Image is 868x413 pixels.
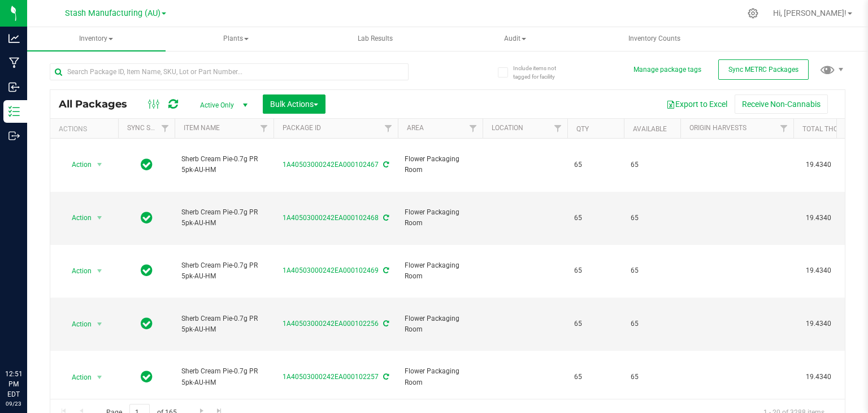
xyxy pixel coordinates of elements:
[5,399,22,408] p: 09/23
[141,210,153,226] span: In Sync
[446,27,584,51] a: Audit
[464,119,483,138] a: Filter
[5,369,22,399] p: 12:51 PM EDT
[728,66,798,74] span: Sync METRC Packages
[283,320,379,328] a: 1A40503000242EA000102256
[62,157,92,173] span: Action
[127,124,171,132] a: Sync Status
[156,119,175,138] a: Filter
[283,124,321,132] a: Package ID
[513,64,570,81] span: Include items not tagged for facility
[283,214,379,222] a: 1A40503000242EA000102468
[93,369,107,385] span: select
[405,366,476,388] span: Flower Packaging Room
[405,154,476,175] span: Flower Packaging Room
[800,369,837,385] span: 19.4340
[181,313,267,335] span: Sherb Cream Pie-0.7g PR 5pk-AU-HM
[613,34,696,44] span: Inventory Counts
[576,125,589,133] a: Qty
[8,57,20,68] inline-svg: Manufacturing
[167,27,305,51] a: Plants
[93,316,107,332] span: select
[574,213,617,223] span: 65
[141,316,153,332] span: In Sync
[800,157,837,173] span: 19.4340
[631,265,674,276] span: 65
[270,100,318,109] span: Bulk Actions
[184,124,220,132] a: Item Name
[11,322,45,356] iframe: Resource center
[62,316,92,332] span: Action
[659,94,735,114] button: Export to Excel
[181,154,267,175] span: Sherb Cream Pie-0.7g PR 5pk-AU-HM
[62,369,92,385] span: Action
[735,94,828,114] button: Receive Non-Cannabis
[633,125,667,133] a: Available
[50,63,409,80] input: Search Package ID, Item Name, SKU, Lot or Part Number...
[718,59,809,80] button: Sync METRC Packages
[800,316,837,332] span: 19.4340
[381,373,389,381] span: Sync from Compliance System
[574,319,617,329] span: 65
[574,265,617,276] span: 65
[800,263,837,279] span: 19.4340
[141,369,153,385] span: In Sync
[27,27,166,51] a: Inventory
[59,125,114,133] div: Actions
[631,160,674,170] span: 65
[381,320,389,328] span: Sync from Compliance System
[775,119,793,138] a: Filter
[407,124,424,132] a: Area
[283,373,379,381] a: 1A40503000242EA000102257
[181,366,267,388] span: Sherb Cream Pie-0.7g PR 5pk-AU-HM
[8,81,20,93] inline-svg: Inbound
[255,119,274,138] a: Filter
[141,157,153,173] span: In Sync
[446,28,584,50] span: Audit
[381,266,389,274] span: Sync from Compliance System
[8,130,20,141] inline-svg: Outbound
[633,65,701,75] button: Manage package tags
[62,210,92,226] span: Action
[492,124,523,132] a: Location
[631,213,674,223] span: 65
[574,372,617,382] span: 65
[549,119,567,138] a: Filter
[93,210,107,226] span: select
[405,207,476,229] span: Flower Packaging Room
[93,263,107,279] span: select
[141,263,153,278] span: In Sync
[263,94,325,114] button: Bulk Actions
[283,161,379,169] a: 1A40503000242EA000102467
[181,207,267,229] span: Sherb Cream Pie-0.7g PR 5pk-AU-HM
[181,260,267,282] span: Sherb Cream Pie-0.7g PR 5pk-AU-HM
[306,27,445,51] a: Lab Results
[405,260,476,282] span: Flower Packaging Room
[746,8,760,19] div: Manage settings
[62,263,92,279] span: Action
[342,34,408,44] span: Lab Results
[631,372,674,382] span: 65
[8,106,20,117] inline-svg: Inventory
[283,266,379,274] a: 1A40503000242EA000102469
[405,313,476,335] span: Flower Packaging Room
[93,157,107,173] span: select
[167,28,305,50] span: Plants
[773,8,847,18] span: Hi, [PERSON_NAME]!
[8,33,20,44] inline-svg: Analytics
[585,27,724,51] a: Inventory Counts
[800,210,837,226] span: 19.4340
[689,124,747,132] a: Origin Harvests
[802,125,843,133] a: Total THC%
[381,161,389,169] span: Sync from Compliance System
[65,8,160,18] span: Stash Manufacturing (AU)
[631,319,674,329] span: 65
[379,119,398,138] a: Filter
[574,160,617,170] span: 65
[59,98,138,110] span: All Packages
[381,214,389,222] span: Sync from Compliance System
